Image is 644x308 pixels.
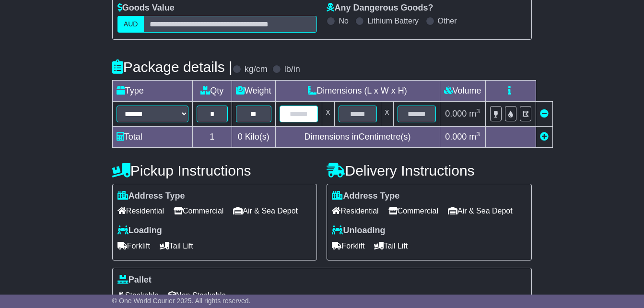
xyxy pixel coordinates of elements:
span: Commercial [388,203,438,218]
label: Goods Value [117,3,175,13]
label: AUD [117,16,144,33]
a: Remove this item [540,109,549,118]
span: Tail Lift [374,238,408,253]
h4: Pickup Instructions [112,163,317,178]
span: 0.000 [445,132,467,142]
td: Dimensions (L x W x H) [275,80,440,101]
h4: Delivery Instructions [327,163,532,178]
span: Residential [117,203,164,218]
label: Address Type [117,191,185,201]
label: Pallet [117,275,152,285]
td: Dimensions in Centimetre(s) [275,126,440,147]
span: Air & Sea Depot [448,203,513,218]
span: 0 [238,132,243,142]
label: lb/in [284,64,300,75]
td: Total [112,126,192,147]
label: kg/cm [245,64,268,75]
td: Qty [192,80,232,101]
span: Tail Lift [160,238,193,253]
td: x [322,101,334,126]
span: Non Stackable [168,288,226,303]
label: No [339,16,348,25]
span: Residential [332,203,378,218]
span: Commercial [174,203,223,218]
a: Add new item [540,132,549,142]
td: Type [112,80,192,101]
label: Unloading [332,225,385,236]
span: Forklift [332,238,364,253]
sup: 3 [476,130,480,138]
span: m [469,109,480,118]
label: Address Type [332,191,399,201]
label: Other [438,16,457,25]
td: Kilo(s) [232,126,275,147]
td: x [381,101,393,126]
span: Air & Sea Depot [233,203,298,218]
sup: 3 [476,107,480,115]
span: © One World Courier 2025. All rights reserved. [112,297,251,305]
h4: Package details | [112,59,233,75]
span: m [469,132,480,142]
label: Any Dangerous Goods? [327,3,433,13]
span: Forklift [117,238,150,253]
td: Volume [440,80,485,101]
td: Weight [232,80,275,101]
td: 1 [192,126,232,147]
span: Stackable [117,288,159,303]
label: Lithium Battery [367,16,419,25]
span: 0.000 [445,109,467,118]
label: Loading [117,225,162,236]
